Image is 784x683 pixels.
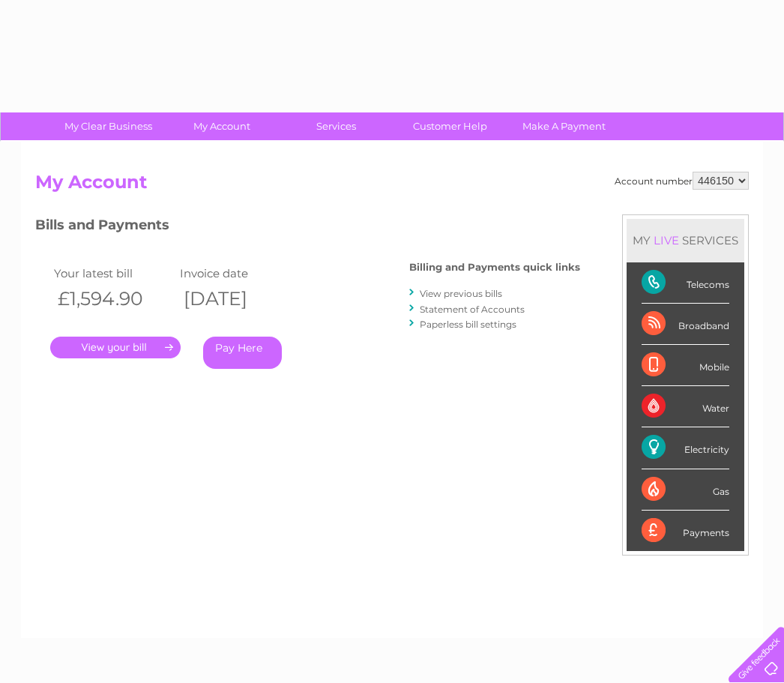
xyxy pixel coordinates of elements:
div: Payments [642,511,729,551]
a: . [50,337,181,358]
td: Invoice date [176,263,302,283]
a: View previous bills [420,288,502,299]
th: [DATE] [176,283,302,314]
a: Make A Payment [502,112,626,140]
td: Your latest bill [50,263,176,283]
h3: Bills and Payments [35,214,580,241]
div: Mobile [642,345,729,386]
a: Paperless bill settings [420,319,516,330]
div: Water [642,386,729,427]
th: £1,594.90 [50,283,176,314]
div: LIVE [651,233,682,247]
div: Electricity [642,427,729,469]
a: Customer Help [388,112,512,140]
div: MY SERVICES [627,219,744,262]
div: Account number [615,172,749,190]
a: My Account [160,112,284,140]
a: Pay Here [203,337,282,369]
h2: My Account [35,172,749,200]
a: My Clear Business [46,112,170,140]
h4: Billing and Payments quick links [409,262,580,273]
div: Gas [642,469,729,511]
a: Services [274,112,398,140]
div: Telecoms [642,262,729,304]
div: Broadband [642,304,729,345]
a: Statement of Accounts [420,304,525,315]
